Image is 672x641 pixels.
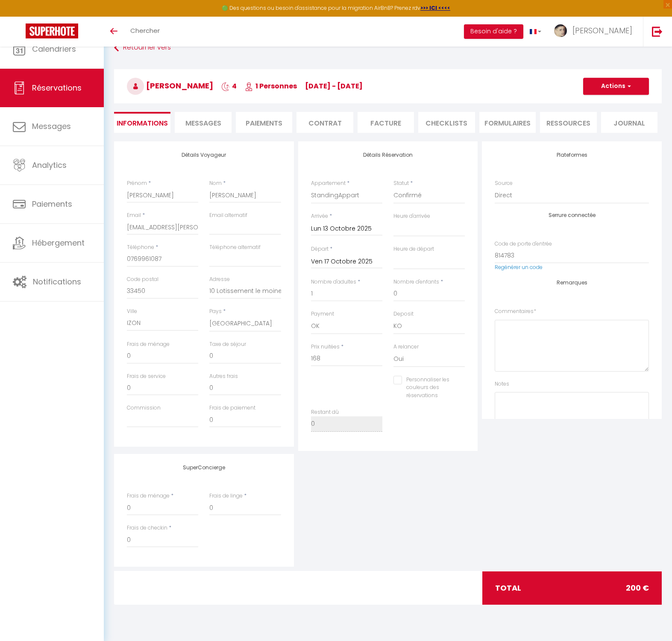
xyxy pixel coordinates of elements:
[358,112,414,133] li: Facture
[482,571,662,605] div: total
[583,78,649,95] button: Actions
[209,179,222,187] label: Nom
[393,343,419,351] label: A relancer
[479,112,536,133] li: FORMULAIRES
[311,212,328,220] label: Arrivée
[127,492,170,500] label: Frais de ménage
[26,23,78,38] img: Super Booking
[311,343,340,351] label: Prix nuitées
[393,245,434,253] label: Heure de départ
[495,152,649,158] h4: Plateformes
[495,240,552,248] label: Code de porte d'entrée
[127,243,154,252] label: Téléphone
[554,24,567,37] img: ...
[209,307,222,316] label: Pays
[209,492,243,500] label: Frais de linge
[32,199,72,209] span: Paiements
[393,278,439,286] label: Nombre d'enfants
[127,340,170,348] label: Frais de ménage
[127,179,147,187] label: Prénom
[130,26,160,35] span: Chercher
[124,17,166,47] a: Chercher
[127,307,137,316] label: Ville
[32,160,67,170] span: Analytics
[114,40,662,56] a: Retourner vers
[127,211,141,220] label: Email
[495,179,513,187] label: Source
[209,211,247,220] label: Email alternatif
[311,310,334,318] label: Payment
[495,380,509,388] label: Notes
[572,25,632,36] span: [PERSON_NAME]
[209,404,255,412] label: Frais de paiement
[127,152,281,158] h4: Détails Voyageur
[393,179,409,187] label: Statut
[495,212,649,218] h4: Serrure connectée
[311,179,346,187] label: Appartement
[418,112,475,133] li: CHECKLISTS
[209,340,246,348] label: Taxe de séjour
[495,307,536,316] label: Commentaires
[420,4,450,12] a: >>> ICI <<<<
[185,118,221,128] span: Messages
[464,24,523,39] button: Besoin d'aide ?
[127,275,158,284] label: Code postal
[32,121,71,132] span: Messages
[32,82,82,93] span: Réservations
[393,212,430,220] label: Heure d'arrivée
[540,112,596,133] li: Ressources
[305,81,363,91] span: [DATE] - [DATE]
[402,376,454,400] label: Personnaliser les couleurs des réservations
[209,243,261,252] label: Téléphone alternatif
[127,372,166,381] label: Frais de service
[32,44,76,54] span: Calendriers
[495,280,649,286] h4: Remarques
[127,465,281,471] h4: SuperConcierge
[296,112,353,133] li: Contrat
[127,404,161,412] label: Commission
[209,275,230,284] label: Adresse
[221,81,237,91] span: 4
[114,112,170,133] li: Informations
[311,278,356,286] label: Nombre d'adultes
[311,245,329,253] label: Départ
[32,237,85,248] span: Hébergement
[127,524,167,532] label: Frais de checkin
[209,372,238,381] label: Autres frais
[626,582,649,594] span: 200 €
[127,80,213,91] span: [PERSON_NAME]
[393,310,414,318] label: Deposit
[33,276,81,287] span: Notifications
[548,17,643,47] a: ... [PERSON_NAME]
[495,263,543,271] a: Regénérer un code
[311,152,465,158] h4: Détails Réservation
[236,112,292,133] li: Paiements
[245,81,297,91] span: 1 Personnes
[601,112,657,133] li: Journal
[652,26,663,37] img: logout
[311,408,339,416] label: Restant dû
